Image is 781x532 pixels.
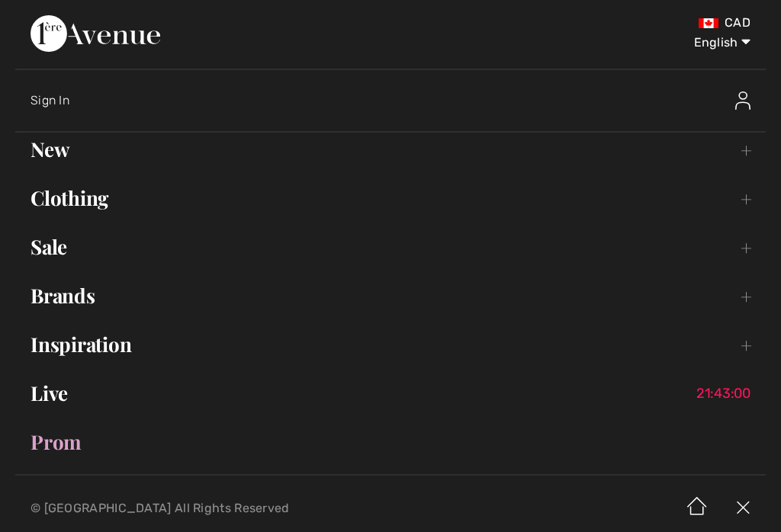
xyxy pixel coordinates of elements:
[31,93,69,107] span: Sign In
[15,377,766,410] a: Live21:43:00
[31,15,160,52] img: 1ère Avenue
[15,328,766,361] a: Inspiration
[15,279,766,312] a: Brands
[674,485,720,532] img: Home
[696,386,758,401] span: 21:43:00
[460,15,750,30] div: CAD
[735,91,750,110] img: Sign In
[720,485,766,532] img: X
[31,76,766,125] a: Sign InSign In
[15,230,766,264] a: Sale
[15,425,766,459] a: Prom
[15,133,766,166] a: New
[36,11,67,24] span: Chat
[15,181,766,215] a: Clothing
[31,503,459,514] p: © [GEOGRAPHIC_DATA] All Rights Reserved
